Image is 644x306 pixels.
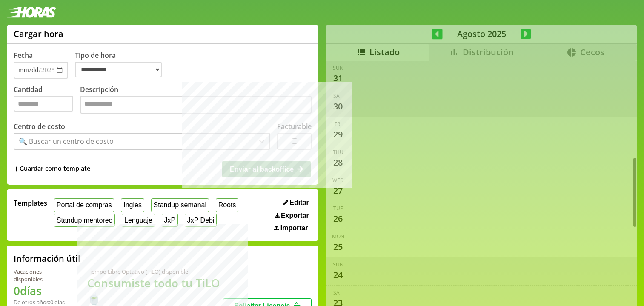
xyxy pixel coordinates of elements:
[14,164,90,174] span: +Guardar como template
[87,268,223,275] div: Tiempo Libre Optativo (TiLO) disponible
[14,253,80,264] h2: Información útil
[280,224,308,232] span: Importar
[14,28,63,40] h1: Cargar hora
[80,85,312,116] label: Descripción
[87,275,223,306] h1: Consumiste todo tu TiLO 🍵
[277,122,312,131] label: Facturable
[289,199,309,206] span: Editar
[14,298,67,306] div: De otros años: 0 días
[185,214,217,227] button: JxP Debi
[216,198,238,212] button: Roots
[14,96,73,112] input: Cantidad
[14,283,67,298] h1: 0 días
[75,51,169,79] label: Tipo de hora
[54,214,115,227] button: Standup mentoreo
[272,212,312,220] button: Exportar
[14,51,33,60] label: Fecha
[14,85,80,116] label: Cantidad
[75,62,162,77] select: Tipo de hora
[54,198,114,212] button: Portal de compras
[122,214,155,227] button: Lenguaje
[7,7,56,18] img: logotipo
[14,164,19,174] span: +
[14,122,65,131] label: Centro de costo
[80,96,312,114] textarea: Descripción
[14,198,47,208] span: Templates
[121,198,144,212] button: Ingles
[19,137,114,146] div: 🔍 Buscar un centro de costo
[281,212,309,220] span: Exportar
[151,198,209,212] button: Standup semanal
[162,214,178,227] button: JxP
[14,268,67,283] div: Vacaciones disponibles
[281,198,312,207] button: Editar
